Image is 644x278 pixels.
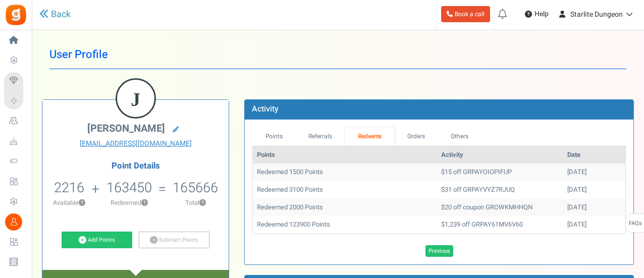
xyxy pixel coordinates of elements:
[54,178,84,198] span: 2216
[49,40,626,69] h1: User Profile
[252,127,296,146] a: Points
[438,127,481,146] a: Others
[563,216,625,234] td: [DATE]
[437,146,563,164] th: Activity
[253,146,437,164] th: Points
[437,216,563,234] td: $1,239 off GRPAY61MV6V60
[253,216,437,234] td: Redeemed 123900 Points
[563,181,625,199] td: [DATE]
[5,4,27,26] img: Gratisfaction
[199,200,206,206] button: ?
[628,214,642,233] span: FAQs
[253,199,437,216] td: Redeemed 2000 Points
[441,6,490,22] a: Book a call
[296,127,345,146] a: Referrals
[437,181,563,199] td: $31 off GRPAYVYZ7RJUQ
[570,9,623,20] span: Starlite Dungeon
[50,139,221,149] a: [EMAIL_ADDRESS][DOMAIN_NAME]
[563,146,625,164] th: Date
[253,181,437,199] td: Redeemed 3100 Points
[253,163,437,181] td: Redeemed 1500 Points
[106,180,152,195] h5: 163450
[395,127,438,146] a: Orders
[345,127,395,146] a: Redeems
[437,199,563,216] td: $20 off coupon GROWKMHHQN
[47,198,91,207] p: Available
[167,198,224,207] p: Total
[139,232,209,249] a: Subtract Points
[437,163,563,181] td: $15 off GRPAYOIOPIFUP
[563,163,625,181] td: [DATE]
[173,180,218,195] h5: 165666
[117,80,154,119] figcaption: J
[141,200,148,206] button: ?
[79,200,85,206] button: ?
[101,198,157,207] p: Redeemed
[252,103,279,115] b: Activity
[563,199,625,216] td: [DATE]
[532,9,549,19] span: Help
[87,121,165,136] span: [PERSON_NAME]
[42,161,229,171] h4: Point Details
[425,245,453,257] a: Previous
[521,6,553,22] a: Help
[62,232,132,249] a: Add Points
